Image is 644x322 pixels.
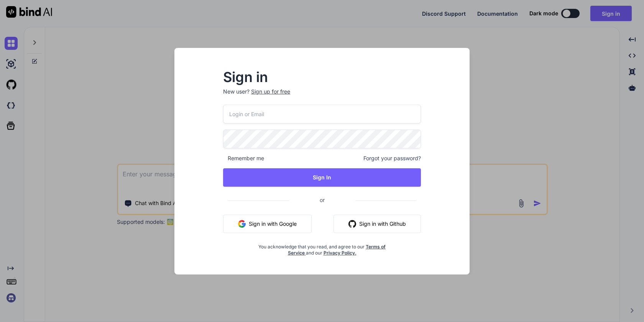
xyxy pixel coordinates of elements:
[289,191,355,209] span: or
[251,88,290,95] div: Sign up for free
[256,239,388,256] div: You acknowledge that you read, and agree to our and our
[223,71,421,83] h2: Sign in
[348,220,356,228] img: github
[223,88,421,105] p: New user?
[223,154,264,162] span: Remember me
[223,168,421,187] button: Sign In
[223,105,421,123] input: Login or Email
[288,244,386,256] a: Terms of Service
[324,250,356,256] a: Privacy Policy.
[238,220,246,228] img: google
[223,215,312,233] button: Sign in with Google
[333,215,421,233] button: Sign in with Github
[363,154,421,162] span: Forgot your password?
